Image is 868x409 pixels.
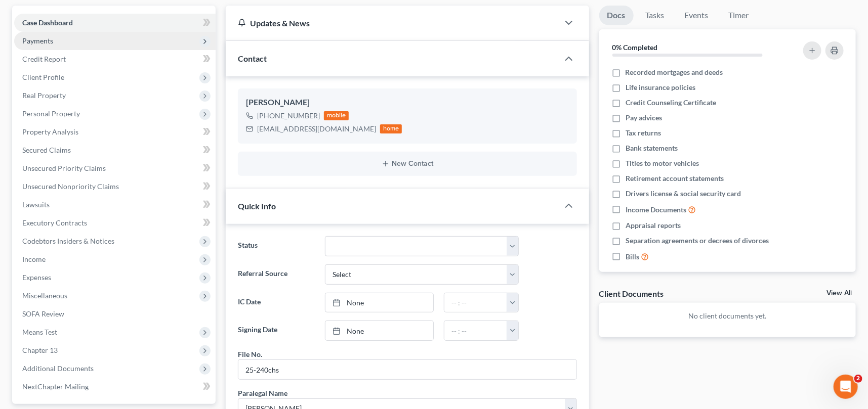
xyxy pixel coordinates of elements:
[238,360,576,379] input: --
[22,255,46,263] span: Income
[14,305,216,323] a: SOFA Review
[380,124,402,133] div: home
[238,349,262,359] div: File No.
[444,321,507,340] input: -- : --
[854,375,862,383] span: 2
[721,6,757,25] a: Timer
[22,164,106,172] span: Unsecured Priority Claims
[325,321,433,340] a: None
[14,214,216,232] a: Executory Contracts
[22,182,119,191] span: Unsecured Nonpriority Claims
[638,6,673,25] a: Tasks
[22,309,64,318] span: SOFA Review
[238,388,287,398] div: Paralegal Name
[238,18,547,28] div: Updates & News
[599,6,634,25] a: Docs
[238,201,276,211] span: Quick Info
[626,189,741,199] span: Drivers license & social security card
[607,311,848,321] p: No client documents yet.
[22,218,87,227] span: Executory Contracts
[599,288,664,299] div: Client Documents
[246,97,569,109] div: [PERSON_NAME]
[22,73,64,81] span: Client Profile
[626,67,723,77] span: Recorded mortgages and deeds
[14,50,216,68] a: Credit Report
[246,160,569,168] button: New Contact
[444,293,507,312] input: -- : --
[14,123,216,141] a: Property Analysis
[22,200,50,209] span: Lawsuits
[14,177,216,196] a: Unsecured Nonpriority Claims
[626,220,681,231] span: Appraisal reports
[14,14,216,32] a: Case Dashboard
[22,146,71,154] span: Secured Claims
[22,127,78,136] span: Property Analysis
[612,43,658,52] strong: 0% Completed
[14,196,216,214] a: Lawsuits
[22,346,58,354] span: Chapter 13
[626,143,678,153] span: Bank statements
[233,293,320,313] label: IC Date
[626,98,716,108] span: Credit Counseling Certificate
[22,91,66,100] span: Real Property
[14,141,216,159] a: Secured Claims
[22,237,114,245] span: Codebtors Insiders & Notices
[257,124,376,134] div: [EMAIL_ADDRESS][DOMAIN_NAME]
[22,291,67,300] span: Miscellaneous
[325,293,433,312] a: None
[22,55,66,63] span: Credit Report
[14,378,216,396] a: NextChapter Mailing
[22,273,51,282] span: Expenses
[626,128,661,138] span: Tax returns
[626,205,686,215] span: Income Documents
[626,252,639,262] span: Bills
[22,109,80,118] span: Personal Property
[233,236,320,256] label: Status
[626,158,699,168] span: Titles to motor vehicles
[626,236,769,246] span: Separation agreements or decrees of divorces
[233,264,320,285] label: Referral Source
[324,111,349,120] div: mobile
[257,111,320,121] div: [PHONE_NUMBER]
[677,6,717,25] a: Events
[834,375,858,399] iframe: Intercom live chat
[22,364,94,373] span: Additional Documents
[14,159,216,177] a: Unsecured Priority Claims
[826,290,852,297] a: View All
[238,54,267,63] span: Contact
[626,113,662,123] span: Pay advices
[22,328,57,336] span: Means Test
[22,36,53,45] span: Payments
[22,18,73,27] span: Case Dashboard
[22,382,89,391] span: NextChapter Mailing
[626,82,695,93] span: Life insurance policies
[626,173,724,184] span: Retirement account statements
[233,321,320,341] label: Signing Date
